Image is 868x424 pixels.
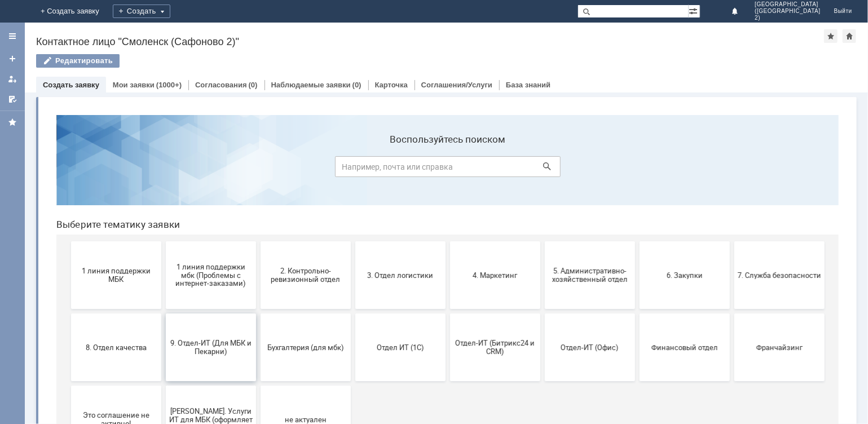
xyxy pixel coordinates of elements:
[217,161,300,178] span: 2. Контрольно-ревизионный отдел
[311,165,395,173] span: 3. Отдел логистики
[156,81,182,89] div: (1000+)
[113,5,170,18] div: Создать
[592,207,682,275] button: Финансовый отдел
[9,113,791,124] header: Выберите тематику заявки
[122,301,205,326] span: [PERSON_NAME]. Услуги ИТ для МБК (оформляет L1)
[213,135,303,203] button: 2. Контрольно-ревизионный отдел
[755,8,820,15] span: ([GEOGRAPHIC_DATA]
[308,135,398,203] button: 3. Отдел логистики
[755,15,820,21] span: 2)
[353,81,362,89] div: (0)
[755,1,820,8] span: [GEOGRAPHIC_DATA]
[217,309,300,317] span: не актуален
[271,81,351,89] a: Наблюдаемые заявки
[113,81,155,89] a: Мои заявки
[687,207,777,275] button: Франчайзинг
[690,237,774,245] span: Франчайзинг
[43,81,99,89] a: Создать заявку
[406,233,490,250] span: Отдел-ИТ (Битрикс24 и CRM)
[690,165,774,173] span: 7. Служба безопасности
[311,237,395,245] span: Отдел ИТ (1С)
[3,50,21,68] a: Создать заявку
[596,165,679,173] span: 6. Закупки
[249,81,258,89] div: (0)
[122,156,205,182] span: 1 линия поддержки мбк (Проблемы с интернет-заказами)
[375,81,408,89] a: Карточка
[843,29,856,43] div: Сделать домашней страницей
[3,90,21,108] a: Мои согласования
[118,135,209,203] button: 1 линия поддержки мбк (Проблемы с интернет-заказами)
[36,36,824,47] div: Контактное лицо "Смоленск (Сафоново 2)"
[403,135,493,203] button: 4. Маркетинг
[27,305,111,322] span: Это соглашение не активно!
[596,237,679,245] span: Финансовый отдел
[689,5,700,16] span: Расширенный поиск
[497,207,588,275] button: Отдел-ИТ (Офис)
[3,70,21,88] a: Мои заявки
[122,233,205,250] span: 9. Отдел-ИТ (Для МБК и Пекарни)
[27,237,111,245] span: 8. Отдел качества
[195,81,247,89] a: Согласования
[421,81,492,89] a: Соглашения/Услуги
[497,135,588,203] button: 5. Административно-хозяйственный отдел
[288,50,513,71] input: Например, почта или справка
[403,207,493,275] button: Отдел-ИТ (Битрикс24 и CRM)
[288,28,513,39] label: Воспользуйтесь поиском
[501,161,584,178] span: 5. Административно-хозяйственный отдел
[687,135,777,203] button: 7. Служба безопасности
[118,207,209,275] button: 9. Отдел-ИТ (Для МБК и Пекарни)
[24,135,114,203] button: 1 линия поддержки МБК
[213,207,303,275] button: Бухгалтерия (для мбк)
[27,161,111,178] span: 1 линия поддержки МБК
[24,280,114,347] button: Это соглашение не активно!
[24,207,114,275] button: 8. Отдел качества
[406,165,490,173] span: 4. Маркетинг
[308,207,398,275] button: Отдел ИТ (1С)
[501,237,584,245] span: Отдел-ИТ (Офис)
[592,135,682,203] button: 6. Закупки
[213,280,303,347] button: не актуален
[506,81,550,89] a: База знаний
[217,237,300,245] span: Бухгалтерия (для мбк)
[824,29,838,43] div: Добавить в избранное
[118,280,209,347] button: [PERSON_NAME]. Услуги ИТ для МБК (оформляет L1)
